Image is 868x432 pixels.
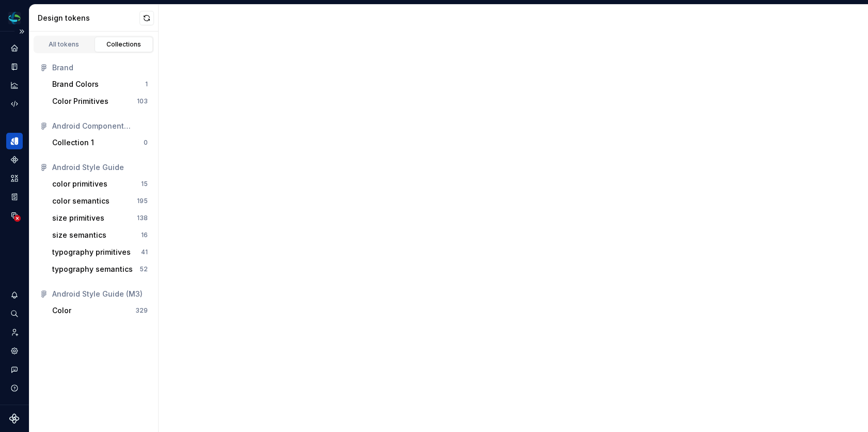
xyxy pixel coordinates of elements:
[6,96,23,112] a: Code automation
[141,180,148,188] div: 15
[48,227,152,243] button: size semantics16
[38,40,90,49] div: All tokens
[38,13,139,23] div: Design tokens
[52,196,110,206] div: color semantics
[8,12,21,24] img: f6f21888-ac52-4431-a6ea-009a12e2bf23.png
[48,76,152,92] button: Brand Colors1
[6,287,23,303] button: Notifications
[52,96,109,106] div: Color Primitives
[52,179,107,189] div: color primitives
[52,63,148,73] div: Brand
[6,343,23,359] a: Settings
[48,302,152,319] button: Color329
[6,58,23,75] a: Documentation
[6,324,23,341] a: Invite team
[52,79,99,89] div: Brand Colors
[6,40,23,56] a: Home
[48,210,152,226] button: size primitives138
[48,176,152,192] button: color primitives15
[141,231,148,239] div: 16
[139,265,148,273] div: 52
[9,413,20,424] svg: Supernova Logo
[48,93,152,110] button: Color Primitives103
[48,134,152,151] button: Collection 10
[52,305,71,316] div: Color
[14,24,29,39] button: Expand sidebar
[48,261,152,277] button: typography semantics52
[52,264,133,274] div: typography semantics
[135,306,148,315] div: 329
[6,151,23,168] a: Components
[48,244,152,260] button: typography primitives41
[52,213,104,223] div: size primitives
[98,40,150,49] div: Collections
[52,121,148,131] div: Android Component Library
[52,162,148,173] div: Android Style Guide
[6,305,23,322] button: Search ⌘K
[6,361,23,378] button: Contact support
[6,77,23,94] a: Analytics
[137,197,148,205] div: 195
[141,248,148,256] div: 41
[52,230,106,240] div: size semantics
[137,97,148,105] div: 103
[52,289,148,299] div: Android Style Guide (M3)
[145,80,148,88] div: 1
[6,189,23,205] a: Storybook stories
[6,133,23,149] a: Design tokens
[137,214,148,222] div: 138
[48,193,152,209] button: color semantics195
[144,138,148,147] div: 0
[52,247,131,257] div: typography primitives
[6,207,23,224] a: Data sources
[52,137,94,148] div: Collection 1
[6,170,23,187] a: Assets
